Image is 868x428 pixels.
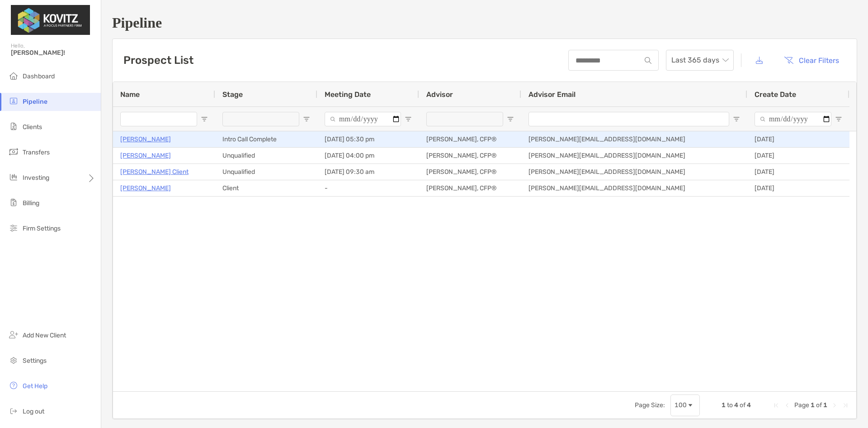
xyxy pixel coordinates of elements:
button: Open Filter Menu [201,115,208,123]
span: Firm Settings [23,225,61,232]
input: Meeting Date Filter Input [325,112,401,126]
span: Transfers [23,149,50,156]
span: of [740,401,745,409]
span: Investing [23,174,49,182]
img: pipeline icon [8,96,19,106]
div: [DATE] 04:00 pm [317,148,419,164]
button: Open Filter Menu [733,115,740,123]
span: to [727,401,733,409]
button: Open Filter Menu [405,115,412,123]
a: [PERSON_NAME] Client [120,166,189,178]
div: First Page [773,402,780,409]
button: Clear Filters [777,50,846,70]
div: 100 [675,401,687,409]
div: Unqualified [215,164,317,180]
div: [PERSON_NAME], CFP® [419,131,521,147]
span: [PERSON_NAME]! [11,49,95,57]
img: transfers icon [8,146,19,157]
div: [PERSON_NAME][EMAIL_ADDRESS][DOMAIN_NAME] [521,131,747,147]
img: clients icon [8,121,19,132]
span: Billing [23,199,39,207]
img: billing icon [8,197,19,208]
span: Pipeline [23,98,47,106]
img: add_new_client icon [8,329,19,340]
div: Unqualified [215,148,317,164]
img: settings icon [8,355,19,365]
div: [PERSON_NAME], CFP® [419,180,521,196]
div: Previous Page [783,402,791,409]
span: Add New Client [23,332,66,339]
div: [PERSON_NAME], CFP® [419,164,521,180]
div: [PERSON_NAME][EMAIL_ADDRESS][DOMAIN_NAME] [521,180,747,196]
div: Next Page [831,402,838,409]
div: [DATE] [747,131,849,147]
img: logout icon [8,405,19,416]
div: [DATE] 09:30 am [317,164,419,180]
h3: Prospect List [123,54,193,67]
div: Last Page [842,402,849,409]
div: [DATE] [747,180,849,196]
input: Create Date Filter Input [755,112,831,126]
span: Dashboard [23,72,55,80]
img: input icon [645,57,651,64]
a: [PERSON_NAME] [120,134,171,145]
div: Page Size [670,394,700,416]
img: investing icon [8,172,19,183]
div: [PERSON_NAME][EMAIL_ADDRESS][DOMAIN_NAME] [521,148,747,164]
span: 4 [734,401,738,409]
span: Stage [222,90,243,99]
input: Name Filter Input [120,112,197,126]
div: [DATE] [747,164,849,180]
img: dashboard icon [8,70,19,81]
span: Settings [23,357,47,365]
input: Advisor Email Filter Input [528,112,729,126]
button: Open Filter Menu [303,115,310,123]
span: Meeting Date [325,90,371,99]
img: firm-settings icon [8,222,19,233]
img: get-help icon [8,380,19,391]
div: [DATE] [747,148,849,164]
span: 1 [823,401,827,409]
span: Get Help [23,382,47,390]
h1: Pipeline [112,14,857,31]
span: Log out [23,408,44,415]
div: Page Size: [635,401,665,409]
button: Open Filter Menu [835,115,842,123]
div: Intro Call Complete [215,131,317,147]
span: Name [120,90,140,99]
span: 1 [722,401,726,409]
a: [PERSON_NAME] [120,183,171,194]
a: [PERSON_NAME] [120,150,171,161]
div: Client [215,180,317,196]
span: Advisor [426,90,453,99]
span: Create Date [755,90,796,99]
button: Open Filter Menu [507,115,514,123]
div: - [317,180,419,196]
span: of [816,401,822,409]
div: [PERSON_NAME][EMAIL_ADDRESS][DOMAIN_NAME] [521,164,747,180]
span: Advisor Email [528,90,576,99]
span: Clients [23,123,42,131]
img: Zoe Logo [11,4,90,36]
span: Last 365 days [671,50,728,70]
span: 1 [811,401,815,409]
span: 4 [747,401,751,409]
div: [DATE] 05:30 pm [317,131,419,147]
div: [PERSON_NAME], CFP® [419,148,521,164]
span: Page [794,401,809,409]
